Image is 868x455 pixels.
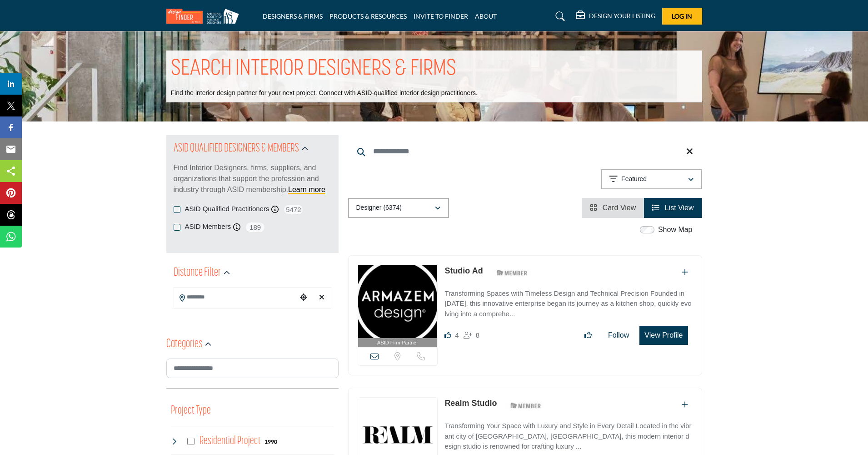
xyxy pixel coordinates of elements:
p: Designer (6374) [356,203,402,212]
button: Follow [602,326,635,344]
h4: Residential Project: Types of projects range from simple residential renovations to highly comple... [200,433,261,449]
a: Add To List [682,401,688,409]
input: Select Residential Project checkbox [187,438,195,445]
img: Site Logo [166,9,244,24]
span: 5472 [283,204,304,215]
span: Card View [603,204,636,212]
button: Designer (6374) [348,198,449,218]
a: PRODUCTS & RESOURCES [329,12,407,20]
a: ASID Firm Partner [358,265,438,348]
h2: Distance Filter [174,265,221,281]
p: Find Interior Designers, firms, suppliers, and organizations that support the profession and indu... [174,162,331,195]
div: 1990 Results For Residential Project [264,437,277,445]
input: Search Location [174,288,297,306]
input: Search Category [166,359,339,378]
img: ASID Members Badge Icon [492,267,533,278]
a: Studio Ad [444,266,483,275]
a: View List [652,204,693,212]
img: ASID Members Badge Icon [505,399,546,411]
p: Transforming Spaces with Timeless Design and Technical Precision Founded in [DATE], this innovati... [444,288,692,319]
span: Log In [672,12,692,20]
h1: SEARCH INTERIOR DESIGNERS & FIRMS [171,55,456,83]
button: Log In [662,8,702,25]
p: Featured [621,175,647,184]
button: Featured [601,169,702,189]
div: Followers [464,330,479,341]
p: Transforming Your Space with Luxury and Style in Every Detail Located in the vibrant city of [GEO... [444,421,692,452]
button: Project Type [171,402,211,420]
button: View Profile [639,326,688,345]
h5: DESIGN YOUR LISTING [589,12,655,20]
p: Realm Studio [444,397,497,409]
a: DESIGNERS & FIRMS [263,12,323,20]
div: DESIGN YOUR LISTING [576,11,655,22]
span: 189 [245,222,265,233]
label: ASID Qualified Practitioners [185,204,269,214]
input: ASID Qualified Practitioners checkbox [174,206,180,213]
a: Add To List [682,268,688,276]
input: ASID Members checkbox [174,224,180,231]
img: Studio Ad [358,265,438,338]
li: Card View [582,198,644,218]
a: Realm Studio [444,399,497,408]
div: Clear search location [315,288,329,308]
i: Likes [444,332,451,339]
button: Like listing [579,326,598,344]
span: 4 [455,331,459,339]
a: ABOUT [475,12,497,20]
div: Choose your current location [297,288,310,308]
a: View Card [590,204,636,212]
label: ASID Members [185,222,231,232]
span: ASID Firm Partner [377,339,418,347]
p: Studio Ad [444,265,483,277]
h2: Categories [166,336,202,353]
label: Show Map [658,224,693,235]
li: List View [644,198,702,218]
h2: ASID QUALIFIED DESIGNERS & MEMBERS [174,141,299,157]
a: Learn more [288,186,325,193]
a: Transforming Spaces with Timeless Design and Technical Precision Founded in [DATE], this innovati... [444,283,692,319]
b: 1990 [264,439,277,445]
a: Search [547,9,571,24]
a: Transforming Your Space with Luxury and Style in Every Detail Located in the vibrant city of [GEO... [444,415,692,452]
input: Search Keyword [348,141,702,162]
span: List View [665,204,694,212]
p: Find the interior design partner for your next project. Connect with ASID-qualified interior desi... [171,89,478,98]
span: 8 [476,331,479,339]
a: INVITE TO FINDER [414,12,468,20]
